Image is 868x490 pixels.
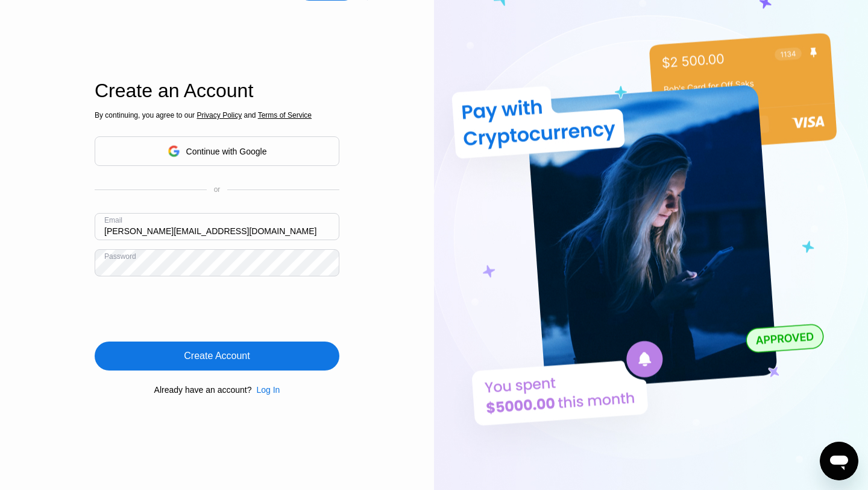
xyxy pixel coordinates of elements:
[186,147,267,156] div: Continue with Google
[197,111,242,119] span: Privacy Policy
[242,111,258,119] span: and
[104,252,136,261] div: Password
[258,111,312,119] span: Terms of Service
[95,342,339,371] div: Create Account
[251,385,280,395] div: Log In
[95,111,339,119] div: By continuing, you agree to our
[95,285,278,332] iframe: reCAPTCHA
[214,185,221,194] div: or
[95,136,339,166] div: Continue with Google
[256,385,280,395] div: Log In
[104,216,122,224] div: Email
[154,385,252,395] div: Already have an account?
[820,442,858,480] iframe: Button to launch messaging window
[184,350,250,362] div: Create Account
[95,80,339,102] div: Create an Account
